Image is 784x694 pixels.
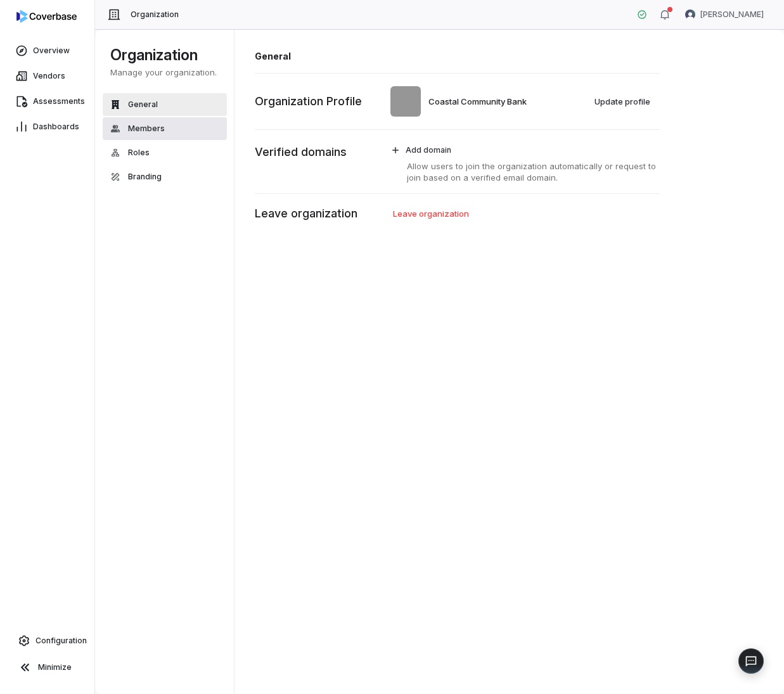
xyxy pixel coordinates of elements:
button: General [103,93,227,116]
p: Organization Profile [255,93,362,110]
span: Coastal Community Bank [428,96,527,107]
span: Roles [128,148,150,158]
img: Coverbase logo [16,10,77,23]
span: Add domain [406,145,451,155]
a: Assessments [3,90,92,113]
span: Configuration [35,636,87,646]
a: Configuration [5,629,89,652]
button: Branding [103,165,227,188]
span: Overview [33,46,70,56]
span: Vendors [33,71,65,81]
button: Chris Morgan avatar[PERSON_NAME] [678,5,771,24]
p: Verified domains [255,144,347,160]
h1: General [255,49,660,63]
button: Leave organization [387,204,477,223]
span: Members [128,124,165,134]
button: Add domain [384,140,660,160]
button: Roles [103,141,227,164]
p: Leave organization [255,205,357,222]
a: Vendors [3,65,92,87]
span: Assessments [33,96,85,106]
a: Overview [3,39,92,62]
img: Chris Morgan avatar [685,10,695,20]
span: Dashboards [33,122,79,132]
a: Dashboards [3,115,92,138]
span: [PERSON_NAME] [700,10,764,20]
span: Organization [131,10,179,20]
button: Minimize [5,655,89,680]
img: Coastal Community Bank [390,86,421,117]
span: General [128,100,158,110]
span: Minimize [38,662,72,672]
p: Allow users to join the organization automatically or request to join based on a verified email d... [384,160,660,183]
button: Members [103,117,227,140]
button: Update profile [588,92,658,111]
span: Branding [128,172,162,182]
p: Manage your organization. [110,67,219,78]
h1: Organization [110,45,219,65]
